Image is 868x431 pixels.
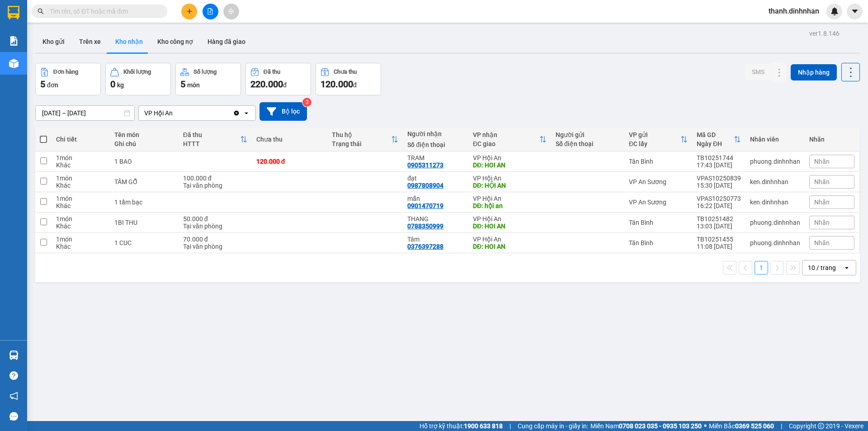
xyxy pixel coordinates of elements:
img: logo-vxr [8,6,19,19]
th: Toggle SortBy [327,128,403,152]
div: ver 1.8.146 [809,28,840,38]
input: Selected VP Hội An. [174,109,175,118]
div: ĐC giao [473,140,539,147]
span: 220.000 [250,79,283,90]
span: thanh.dinhnhan [761,5,826,17]
div: 1 món [56,154,105,161]
div: VP Hội An [473,175,547,182]
div: DĐ: HOI AN [473,243,547,250]
span: Hỗ trợ kỹ thuật: [420,421,503,431]
span: món [187,81,200,89]
div: DĐ: hội an [473,202,547,209]
div: 1 món [56,195,105,202]
div: 1 BAO [114,158,174,165]
div: VP nhận [473,131,539,138]
div: Tân Bình [629,158,688,165]
span: Cung cấp máy in - giấy in: [518,421,588,431]
div: Nhân viên [750,136,800,143]
div: 1 CUC [114,239,174,246]
button: Số lượng5món [175,63,241,95]
button: Đã thu220.000đ [245,63,311,95]
div: phuong.dinhnhan [750,219,800,226]
div: 13:03 [DATE] [697,223,741,230]
div: VPAS10250773 [697,195,741,202]
div: HTTT [183,140,240,147]
div: 0376397288 [407,243,443,250]
strong: 0708 023 035 - 0935 103 250 [619,422,702,430]
div: Ngày ĐH [697,140,734,147]
div: VP Hội An [473,236,547,243]
button: Trên xe [72,31,108,52]
div: phuong.dinhnhan [750,158,800,165]
div: VP gửi [629,131,680,138]
div: DĐ: HỘI AN [473,182,547,189]
div: 11:08 [DATE] [697,243,741,250]
div: 0987808904 [407,182,443,189]
div: Khác [56,223,105,230]
input: Tìm tên, số ĐT hoặc mã đơn [50,6,156,16]
div: 120.000 đ [256,158,323,165]
span: Nhãn [814,199,830,206]
span: aim [228,8,234,14]
svg: open [243,109,250,117]
div: ĐC lấy [629,140,680,147]
span: notification [9,392,18,400]
button: caret-down [847,4,863,19]
img: warehouse-icon [9,350,19,360]
button: Khối lượng0kg [105,63,171,95]
div: 100.000 đ [183,175,247,182]
span: 5 [40,79,45,90]
div: VPAS10250839 [697,175,741,182]
div: 70.000 đ [183,236,247,243]
div: Khác [56,202,105,209]
span: đ [283,81,287,89]
div: 0905311273 [407,161,443,169]
svg: open [843,264,850,271]
span: kg [117,81,124,89]
div: Tâm [407,236,464,243]
th: Toggle SortBy [179,128,252,152]
div: TẤM GỖ [114,178,174,185]
span: Nhãn [814,219,830,226]
div: 50.000 đ [183,215,247,223]
button: file-add [203,4,218,19]
button: Bộ lọc [259,102,307,121]
span: copyright [818,423,824,429]
span: search [38,8,44,14]
button: Kho gửi [35,31,72,52]
img: icon-new-feature [830,7,839,15]
img: solution-icon [9,36,19,46]
div: VP Hội An [473,215,547,223]
div: Mã GD [697,131,734,138]
strong: 1900 633 818 [464,422,503,430]
div: THANG [407,215,464,223]
div: 1 món [56,236,105,243]
div: 1 tấm bạc [114,199,174,206]
div: Đã thu [264,69,280,75]
div: VP Hội An [144,109,173,118]
div: Nhãn [809,136,854,143]
div: Tên món [114,131,174,138]
th: Toggle SortBy [624,128,692,152]
span: message [9,412,18,421]
div: DĐ: HOI AN [473,223,547,230]
button: Nhập hàng [791,64,837,81]
div: 10 / trang [808,263,836,272]
div: Tại văn phòng [183,182,247,189]
span: đơn [47,81,58,89]
div: ken.dinhnhan [750,178,800,185]
div: Tân Bình [629,239,688,246]
div: DĐ: HOI AN [473,161,547,169]
span: 5 [180,79,185,90]
div: 17:43 [DATE] [697,161,741,169]
button: Hàng đã giao [200,31,253,52]
div: Người gửi [556,131,620,138]
div: 1 món [56,175,105,182]
button: aim [223,4,239,19]
div: Người nhận [407,130,464,137]
th: Toggle SortBy [692,128,745,152]
div: Tại văn phòng [183,223,247,230]
div: 0788350999 [407,223,443,230]
span: question-circle [9,371,18,380]
div: 16:22 [DATE] [697,202,741,209]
